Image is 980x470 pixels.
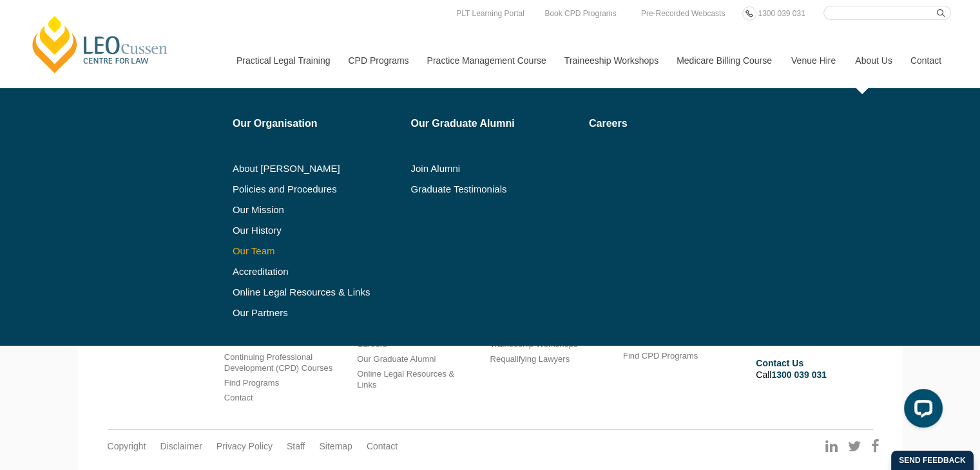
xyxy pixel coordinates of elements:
[894,384,948,438] iframe: LiveChat chat widget
[367,440,398,451] a: Contact
[782,33,845,88] a: Venue Hire
[410,184,580,194] a: Graduate Testimonials
[357,354,436,364] a: Our Graduate Alumni
[338,33,417,88] a: CPD Programs
[233,308,402,318] a: Our Partners
[901,33,951,88] a: Contact
[287,440,305,451] a: Staff
[216,440,273,451] a: Privacy Policy
[638,6,729,21] a: Pre-Recorded Webcasts
[224,352,332,373] a: Continuing Professional Development (CPD) Courses
[233,184,402,194] a: Policies and Procedures
[233,225,402,236] a: Our History
[845,33,901,88] a: About Us
[490,354,570,364] a: Requalifying Lawyers
[418,33,555,88] a: Practice Management Course
[233,246,402,256] a: Our Team
[233,267,402,277] a: Accreditation
[233,287,402,297] a: Online Legal Resources & Links
[224,378,279,388] a: Find Programs
[233,118,402,129] a: Our Organisation
[108,440,146,451] a: Copyright
[771,370,827,380] a: 1300 039 031
[667,33,782,88] a: Medicare Billing Course
[233,205,370,215] a: Our Mission
[410,118,580,129] a: Our Graduate Alumni
[754,6,808,21] a: 1300 039 031
[160,440,202,451] a: Disclaimer
[410,164,580,174] a: Join Alumni
[589,118,735,129] a: Careers
[555,33,667,88] a: Traineeship Workshops
[453,6,528,21] a: PLT Learning Portal
[233,164,402,174] a: About [PERSON_NAME]
[541,6,619,21] a: Book CPD Programs
[623,337,715,346] a: About Our CPD Courses
[29,14,171,75] a: [PERSON_NAME] Centre for Law
[319,440,352,451] a: Sitemap
[756,358,803,368] a: Contact Us
[357,369,454,390] a: Online Legal Resources & Links
[623,351,698,361] a: Find CPD Programs
[227,33,339,88] a: Practical Legal Training
[758,9,805,18] span: 1300 039 031
[756,355,879,382] li: Call
[224,393,253,402] a: Contact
